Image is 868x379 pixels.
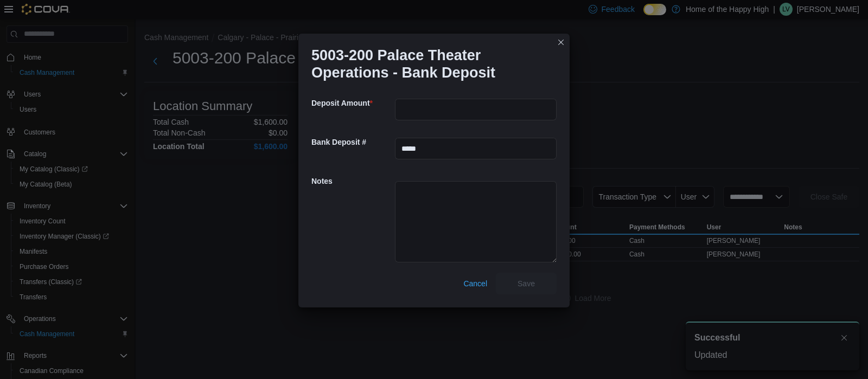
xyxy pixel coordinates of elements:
[518,278,535,289] span: Save
[311,170,393,192] h5: Notes
[496,273,557,294] button: Save
[311,47,548,81] h1: 5003-200 Palace Theater Operations - Bank Deposit
[311,92,393,114] h5: Deposit Amount
[554,36,567,49] button: Closes this modal window
[463,278,487,289] span: Cancel
[459,273,492,294] button: Cancel
[311,131,393,153] h5: Bank Deposit #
